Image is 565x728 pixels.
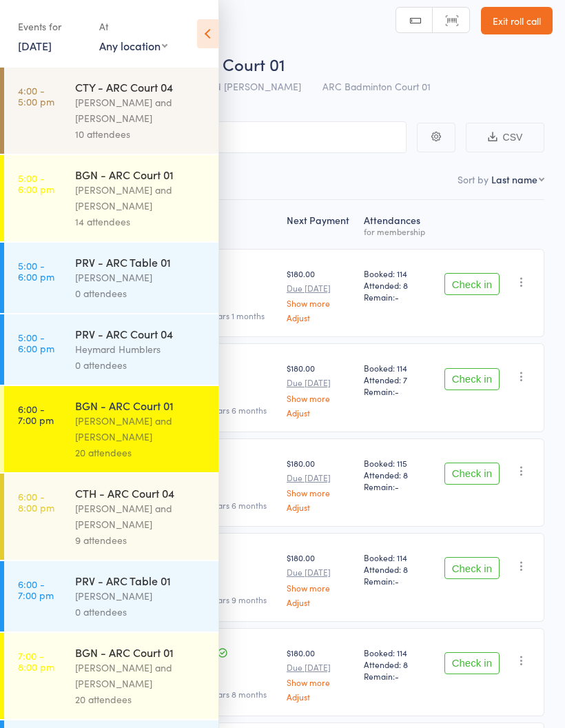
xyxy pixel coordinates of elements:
[18,332,54,354] time: 5:00 - 6:00 pm
[75,182,207,214] div: [PERSON_NAME] and [PERSON_NAME]
[395,670,399,682] span: -
[287,583,353,592] a: Show more
[99,15,167,38] div: At
[364,481,429,492] span: Remain:
[287,457,353,512] div: $180.00
[75,532,207,548] div: 9 attendees
[18,650,54,672] time: 7:00 - 8:00 pm
[322,79,431,93] span: ARC Badminton Court 01
[99,38,167,53] div: Any location
[444,652,500,674] button: Check in
[287,362,353,416] div: $180.00
[287,678,353,687] a: Show more
[18,260,54,282] time: 5:00 - 6:00 pm
[287,299,353,307] a: Show more
[458,172,489,186] label: Sort by
[444,368,500,390] button: Check in
[364,563,429,575] span: Attended: 8
[75,214,207,230] div: 14 attendees
[364,647,429,658] span: Booked: 114
[287,647,353,701] div: $180.00
[287,663,353,672] small: Due [DATE]
[444,463,500,485] button: Check in
[358,206,434,243] div: Atten­dances
[364,267,429,279] span: Booked: 114
[4,386,218,472] a: 6:00 -7:00 pmBGN - ARC Court 01[PERSON_NAME] and [PERSON_NAME]20 attendees
[75,167,207,182] div: BGN - ARC Court 01
[75,445,207,461] div: 20 attendees
[18,578,54,600] time: 6:00 - 7:00 pm
[281,206,358,243] div: Next Payment
[4,68,218,154] a: 4:00 -5:00 pmCTY - ARC Court 04[PERSON_NAME] and [PERSON_NAME]10 attendees
[364,575,429,587] span: Remain:
[444,273,500,295] button: Check in
[364,469,429,481] span: Attended: 8
[364,552,429,563] span: Booked: 114
[18,38,52,53] a: [DATE]
[364,291,429,303] span: Remain:
[395,481,399,492] span: -
[287,552,353,606] div: $180.00
[18,403,54,425] time: 6:00 - 7:00 pm
[287,567,353,577] small: Due [DATE]
[364,457,429,469] span: Booked: 115
[395,291,399,303] span: -
[75,254,207,270] div: PRV - ARC Table 01
[18,172,54,194] time: 5:00 - 6:00 pm
[18,491,54,513] time: 6:00 - 8:00 pm
[364,385,429,397] span: Remain:
[75,341,207,357] div: Heymard Humblers
[287,267,353,322] div: $180.00
[75,357,207,373] div: 0 attendees
[287,488,353,497] a: Show more
[481,7,553,34] a: Exit roll call
[75,501,207,532] div: [PERSON_NAME] and [PERSON_NAME]
[395,575,399,587] span: -
[75,285,207,301] div: 0 attendees
[4,243,218,313] a: 5:00 -6:00 pmPRV - ARC Table 01[PERSON_NAME]0 attendees
[75,691,207,707] div: 20 attendees
[75,645,207,660] div: BGN - ARC Court 01
[75,326,207,341] div: PRV - ARC Court 04
[75,270,207,285] div: [PERSON_NAME]
[4,474,218,560] a: 6:00 -8:00 pmCTH - ARC Court 04[PERSON_NAME] and [PERSON_NAME]9 attendees
[75,413,207,445] div: [PERSON_NAME] and [PERSON_NAME]
[364,279,429,291] span: Attended: 8
[364,227,429,236] div: for membership
[75,604,207,620] div: 0 attendees
[18,85,54,107] time: 4:00 - 5:00 pm
[75,398,207,413] div: BGN - ARC Court 01
[444,557,500,579] button: Check in
[75,94,207,126] div: [PERSON_NAME] and [PERSON_NAME]
[364,670,429,682] span: Remain:
[287,692,353,701] a: Adjust
[287,283,353,293] small: Due [DATE]
[287,598,353,607] a: Adjust
[287,503,353,512] a: Adjust
[395,385,399,397] span: -
[364,362,429,374] span: Booked: 114
[466,123,544,152] button: CSV
[4,314,218,385] a: 5:00 -6:00 pmPRV - ARC Court 04Heymard Humblers0 attendees
[18,15,85,38] div: Events for
[287,394,353,403] a: Show more
[4,155,218,241] a: 5:00 -6:00 pmBGN - ARC Court 01[PERSON_NAME] and [PERSON_NAME]14 attendees
[287,378,353,387] small: Due [DATE]
[287,473,353,483] small: Due [DATE]
[4,561,218,631] a: 6:00 -7:00 pmPRV - ARC Table 01[PERSON_NAME]0 attendees
[364,658,429,670] span: Attended: 8
[75,660,207,691] div: [PERSON_NAME] and [PERSON_NAME]
[491,172,537,186] div: Last name
[75,126,207,142] div: 10 attendees
[287,313,353,322] a: Adjust
[75,485,207,501] div: CTH - ARC Court 04
[75,588,207,604] div: [PERSON_NAME]
[364,374,429,385] span: Attended: 7
[4,633,218,719] a: 7:00 -8:00 pmBGN - ARC Court 01[PERSON_NAME] and [PERSON_NAME]20 attendees
[287,408,353,417] a: Adjust
[75,573,207,588] div: PRV - ARC Table 01
[75,79,207,94] div: CTY - ARC Court 04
